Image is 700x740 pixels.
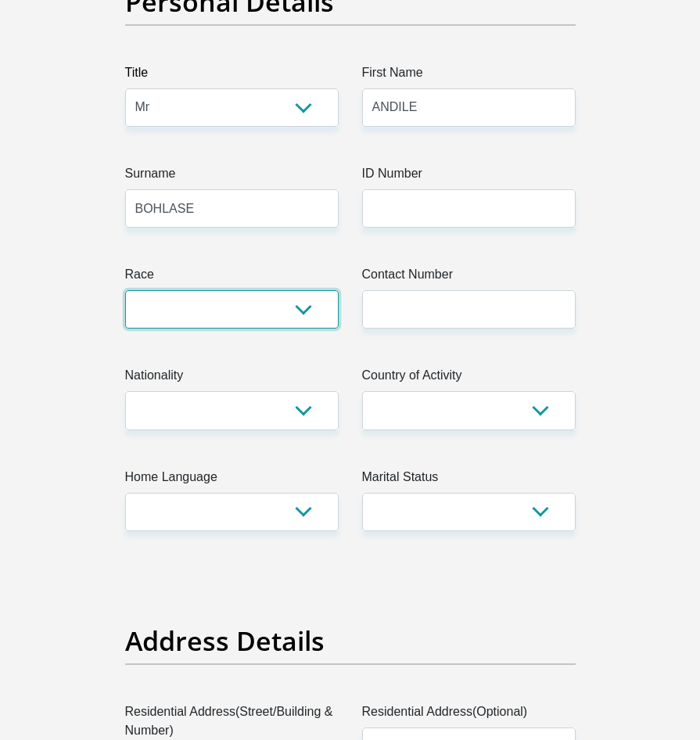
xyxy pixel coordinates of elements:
label: Race [125,265,339,290]
label: Nationality [125,366,339,391]
label: Residential Address(Optional) [362,702,576,727]
input: Contact Number [362,290,576,329]
input: First Name [362,88,576,127]
label: Surname [125,164,339,189]
label: Country of Activity [362,366,576,391]
label: Home Language [125,468,339,493]
input: ID Number [362,189,576,228]
label: First Name [362,63,576,88]
h2: Address Details [125,625,576,657]
label: Title [125,63,339,88]
label: Marital Status [362,468,576,493]
input: Surname [125,189,339,228]
label: Contact Number [362,265,576,290]
label: ID Number [362,164,576,189]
